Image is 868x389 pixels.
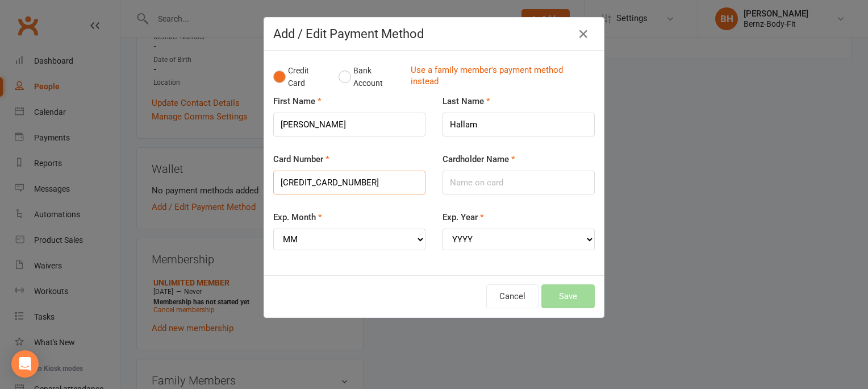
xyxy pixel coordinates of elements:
[443,94,490,108] label: Last Name
[443,152,515,166] label: Cardholder Name
[273,60,327,94] button: Credit Card
[273,171,425,194] input: XXXX-XXXX-XXXX-XXXX
[273,152,329,166] label: Card Number
[411,64,589,90] a: Use a family member's payment method instead
[443,171,595,194] input: Name on card
[273,210,322,224] label: Exp. Month
[11,350,39,378] div: Open Intercom Messenger
[574,25,592,43] button: Close
[339,60,402,94] button: Bank Account
[486,284,539,308] button: Cancel
[273,27,595,41] h4: Add / Edit Payment Method
[443,210,484,224] label: Exp. Year
[273,94,322,108] label: First Name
